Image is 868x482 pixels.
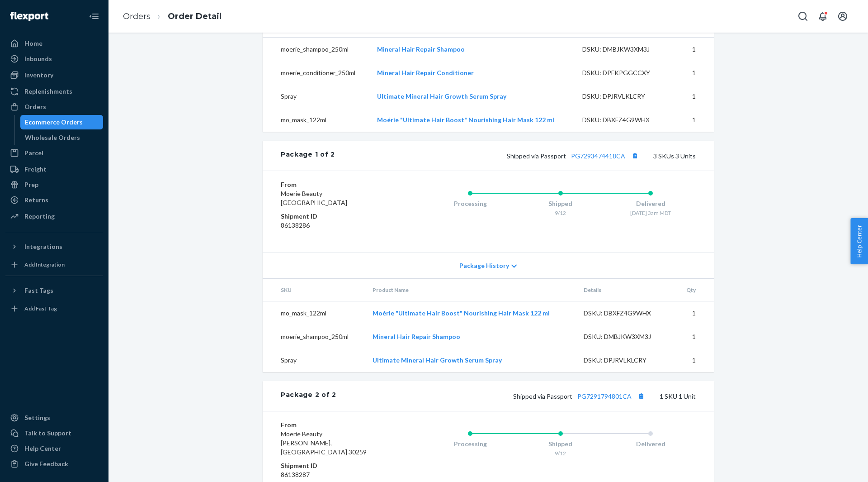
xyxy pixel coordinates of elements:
[263,61,370,85] td: moerie_conditioner_250ml
[582,115,667,124] div: DSKU: DBXFZ4G9WHX
[373,309,550,317] a: Moérie "Ultimate Hair Boost" Nourishing Hair Mask 122 ml
[263,108,370,132] td: mo_mask_122ml
[24,444,61,453] div: Help Center
[675,348,714,372] td: 1
[377,45,465,53] a: Mineral Hair Repair Shampoo
[24,39,42,48] div: Home
[674,38,714,62] td: 1
[263,38,370,62] td: moerie_shampoo_250ml
[123,11,151,21] a: Orders
[281,461,389,470] dt: Shipment ID
[24,165,47,174] div: Freight
[674,108,714,132] td: 1
[281,180,389,189] dt: From
[24,54,52,63] div: Inbounds
[513,392,647,400] span: Shipped via Passport
[24,286,53,295] div: Fast Tags
[675,325,714,348] td: 1
[24,71,53,80] div: Inventory
[674,61,714,85] td: 1
[281,190,347,206] span: Moerie Beauty [GEOGRAPHIC_DATA]
[5,209,103,224] a: Reporting
[281,390,336,402] div: Package 2 of 2
[605,209,696,217] div: [DATE] 3am MDT
[675,301,714,325] td: 1
[24,102,46,111] div: Orders
[515,199,606,208] div: Shipped
[5,36,103,51] a: Home
[24,242,62,251] div: Integrations
[336,390,696,402] div: 1 SKU 1 Unit
[794,7,812,25] button: Open Search Box
[377,92,506,100] a: Ultimate Mineral Hair Growth Serum Spray
[582,92,667,101] div: DSKU: DPJRVLKLCRY
[281,470,389,479] dd: 86138287
[584,309,669,318] div: DSKU: DBXFZ4G9WHX
[425,439,515,449] div: Processing
[5,239,103,254] button: Integrations
[584,332,669,341] div: DSKU: DMBJKW3XM3J
[605,199,696,208] div: Delivered
[674,85,714,108] td: 1
[5,177,103,192] a: Prep
[281,150,335,162] div: Package 1 of 2
[5,410,103,425] a: Settings
[515,449,606,457] div: 9/12
[515,439,606,449] div: Shipped
[20,115,104,129] a: Ecommerce Orders
[850,218,868,264] button: Help Center
[814,7,832,25] button: Open notifications
[10,12,48,21] img: Flexport logo
[425,199,515,208] div: Processing
[116,3,229,30] ol: breadcrumbs
[25,118,83,127] div: Ecommerce Orders
[5,100,103,114] a: Orders
[5,146,103,160] a: Parcel
[5,301,103,316] a: Add Fast Tag
[605,439,696,449] div: Delivered
[629,150,641,162] button: Copy tracking number
[5,52,103,66] a: Inbounds
[365,279,576,301] th: Product Name
[24,148,43,157] div: Parcel
[281,420,389,430] dt: From
[635,390,647,402] button: Copy tracking number
[515,209,606,217] div: 9/12
[263,279,365,301] th: SKU
[85,7,103,25] button: Close Navigation
[5,84,103,99] a: Replenishments
[5,193,103,207] a: Returns
[582,68,667,77] div: DSKU: DPFKPGGCCXY
[263,301,365,325] td: mo_mask_122ml
[24,196,48,205] div: Returns
[263,325,365,348] td: moerie_shampoo_250ml
[281,212,389,221] dt: Shipment ID
[582,45,667,54] div: DSKU: DMBJKW3XM3J
[571,152,625,160] a: PG7293474418CA
[5,457,103,471] button: Give Feedback
[24,305,57,312] div: Add Fast Tag
[168,11,222,21] a: Order Detail
[24,429,71,438] div: Talk to Support
[24,261,65,268] div: Add Integration
[377,69,474,76] a: Mineral Hair Repair Conditioner
[281,430,367,456] span: Moerie Beauty [PERSON_NAME], [GEOGRAPHIC_DATA] 30259
[5,426,103,440] a: Talk to Support
[263,85,370,108] td: Spray
[576,279,676,301] th: Details
[281,221,389,230] dd: 86138286
[20,130,104,145] a: Wholesale Orders
[5,162,103,177] a: Freight
[373,333,460,340] a: Mineral Hair Repair Shampoo
[24,87,72,96] div: Replenishments
[25,133,80,142] div: Wholesale Orders
[5,68,103,82] a: Inventory
[5,283,103,298] button: Fast Tags
[584,356,669,365] div: DSKU: DPJRVLKLCRY
[335,150,696,162] div: 3 SKUs 3 Units
[24,180,38,189] div: Prep
[459,261,509,270] span: Package History
[24,413,50,422] div: Settings
[24,459,68,468] div: Give Feedback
